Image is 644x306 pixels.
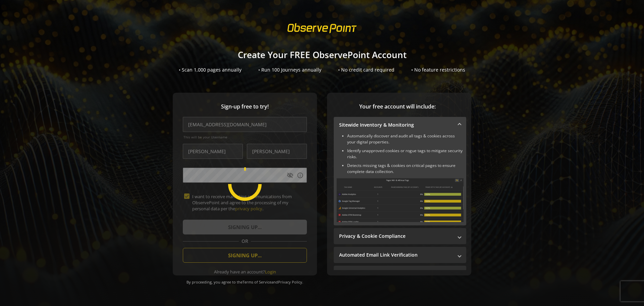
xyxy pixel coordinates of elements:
img: Sitewide Inventory & Monitoring [336,178,464,222]
a: Privacy Policy [278,279,302,285]
div: • Scan 1,000 pages annually [179,67,241,73]
mat-expansion-panel-header: Sitewide Inventory & Monitoring [334,117,466,133]
mat-expansion-panel-header: Automated Email Link Verification [334,247,466,263]
div: • No feature restrictions [411,67,465,73]
span: Sign-up free to try! [183,103,307,111]
div: • Run 100 Journeys annually [258,67,321,73]
mat-panel-title: Privacy & Cookie Compliance [339,233,453,239]
a: Terms of Service [243,279,271,285]
mat-expansion-panel-header: Privacy & Cookie Compliance [334,228,466,244]
div: • No credit card required [338,67,394,73]
div: By proceeding, you agree to the and . [183,275,307,285]
li: Detects missing tags & cookies on critical pages to ensure complete data collection. [347,163,464,175]
li: Automatically discover and audit all tags & cookies across your digital properties. [347,133,464,145]
mat-panel-title: Sitewide Inventory & Monitoring [339,122,453,128]
mat-expansion-panel-header: Performance Monitoring with Web Vitals [334,266,466,282]
mat-panel-title: Automated Email Link Verification [339,252,453,258]
li: Identify unapproved cookies or rogue tags to mitigate security risks. [347,148,464,160]
span: Your free account will include: [334,103,461,111]
div: Sitewide Inventory & Monitoring [334,133,466,225]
